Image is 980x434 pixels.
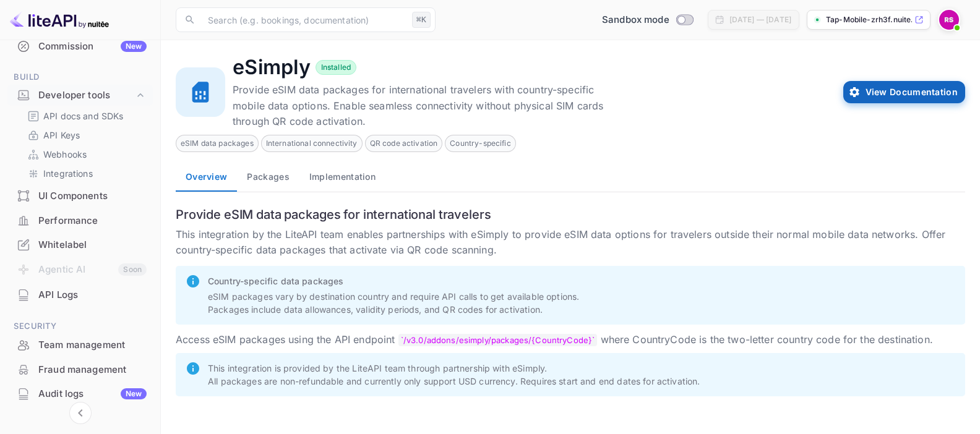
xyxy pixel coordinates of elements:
[7,209,153,233] div: Performance
[398,334,598,346] code: /v3.0/addons/esimply/packages/ {CountryCode}
[38,363,147,377] div: Fraud management
[366,138,442,149] span: QR code activation
[445,138,515,149] span: Country-specific
[237,162,299,192] button: Packages
[7,233,153,256] a: Whitelabel
[38,387,147,401] div: Audit logs
[176,207,965,222] h6: Provide eSIM data packages for international travelers
[826,14,912,25] p: Tap-Mobile-zrh3f.nuite...
[43,109,124,122] p: API docs and SDKs
[208,274,955,287] p: Country-specific data packages
[233,82,604,130] p: Provide eSIM data packages for international travelers with country-specific mobile data options....
[38,189,147,203] div: UI Components
[22,145,148,163] div: Webhooks
[729,14,791,25] div: [DATE] — [DATE]
[7,382,153,406] div: Audit logsNew
[299,162,385,192] button: Implementation
[602,13,669,27] span: Sandbox mode
[38,288,147,302] div: API Logs
[43,129,80,142] p: API Keys
[7,333,153,357] div: Team management
[7,333,153,356] a: Team management
[38,338,147,352] div: Team management
[22,164,148,182] div: Integrations
[7,70,153,84] span: Build
[7,382,153,405] a: Audit logsNew
[7,233,153,257] div: Whitelabel
[10,10,109,30] img: LiteAPI logo
[27,109,143,122] a: API docs and SDKs
[27,167,143,180] a: Integrations
[38,214,147,228] div: Performance
[43,167,93,180] p: Integrations
[7,209,153,232] a: Performance
[939,10,959,30] img: Raul Sosa
[176,227,965,258] p: This integration by the LiteAPI team enables partnerships with eSimply to provide eSIM data optio...
[7,358,153,382] div: Fraud management
[27,148,143,161] a: Webhooks
[843,81,965,103] button: View Documentation
[233,55,311,80] h4: eSimply
[22,126,148,144] div: API Keys
[38,40,147,54] div: Commission
[7,419,153,432] span: Marketing
[38,88,134,103] div: Developer tools
[208,362,955,388] p: This integration is provided by the LiteAPI team through partnership with eSimply. All packages a...
[176,332,965,348] p: Access eSIM packages using the API endpoint where CountryCode is the two-letter country code for ...
[262,138,362,149] span: International connectivity
[176,162,237,192] button: Overview
[7,283,153,307] div: API Logs
[121,388,147,399] div: New
[316,62,356,73] span: Installed
[43,148,87,161] p: Webhooks
[412,12,431,28] div: ⌘K
[208,290,955,316] p: eSIM packages vary by destination country and require API calls to get available options. Package...
[27,129,143,142] a: API Keys
[7,85,153,106] div: Developer tools
[121,41,147,52] div: New
[7,184,153,207] a: UI Components
[7,35,153,59] div: CommissionNew
[22,107,148,125] div: API docs and SDKs
[176,138,258,149] span: eSIM data packages
[7,283,153,306] a: API Logs
[7,320,153,333] span: Security
[200,7,407,32] input: Search (e.g. bookings, documentation)
[7,35,153,57] a: CommissionNew
[597,13,698,27] div: Switch to Production mode
[7,358,153,381] a: Fraud management
[7,184,153,208] div: UI Components
[69,402,92,424] button: Collapse navigation
[38,238,147,252] div: Whitelabel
